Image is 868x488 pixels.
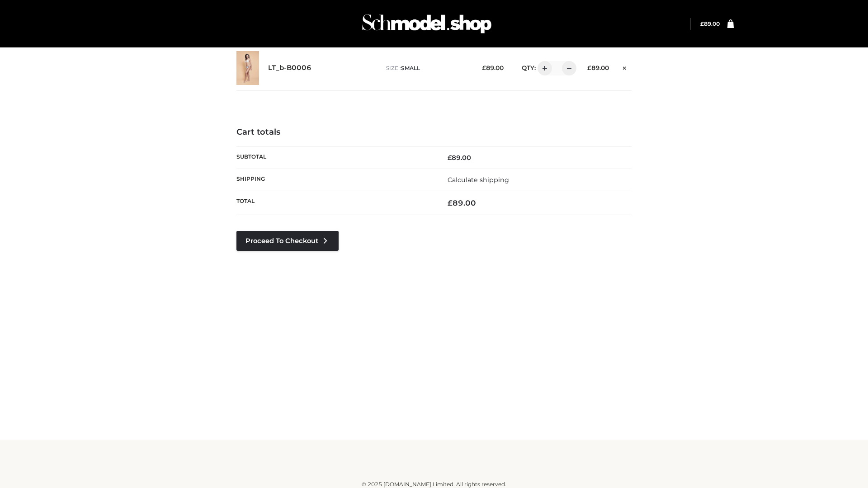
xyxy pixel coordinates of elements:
a: Remove this item [618,61,632,73]
span: £ [482,64,486,71]
bdi: 89.00 [448,154,471,162]
span: £ [587,64,591,71]
th: Shipping [236,169,434,191]
h4: Cart totals [236,127,632,137]
a: Calculate shipping [448,176,509,184]
p: size : [386,64,468,72]
div: QTY: [513,61,573,75]
bdi: 89.00 [587,64,609,71]
span: SMALL [401,65,420,71]
bdi: 89.00 [482,64,504,71]
bdi: 89.00 [448,198,476,207]
a: Proceed to Checkout [236,231,339,251]
span: £ [448,198,453,207]
a: LT_b-B0006 [268,64,311,72]
img: Schmodel Admin 964 [359,6,495,42]
th: Total [236,191,434,215]
th: Subtotal [236,146,434,169]
bdi: 89.00 [700,20,720,27]
span: £ [448,154,452,162]
a: £89.00 [700,20,720,27]
span: £ [700,20,704,27]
